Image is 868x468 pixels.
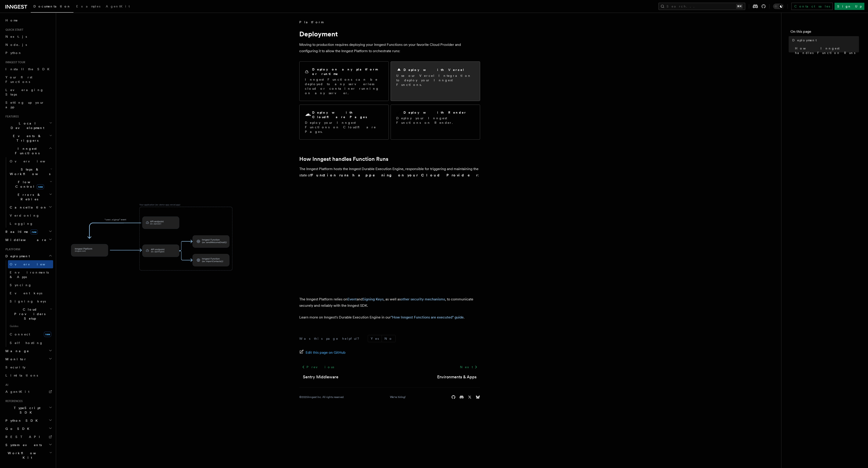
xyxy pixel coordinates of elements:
[8,260,53,268] a: Overview
[4,357,27,361] span: Monitor
[4,363,53,371] a: Security
[63,190,244,284] img: The Inngest Platform communicates with your deployed Inngest Functions by sending requests to you...
[306,349,346,356] span: Edit this page on GitHub
[37,184,44,189] span: new
[773,4,784,9] button: Toggle dark mode
[4,417,53,425] button: Python SDK
[391,105,480,140] a: Deploy with RenderDeploy your Inngest Functions on Render.
[4,134,49,143] span: Events & Triggers
[4,119,53,132] button: Local Development
[4,145,53,157] button: Inngest Functions
[5,435,44,439] span: REST API
[5,101,44,109] span: Setting up your app
[8,297,53,305] a: Signing keys
[437,374,476,380] a: Environments & Apps
[4,383,8,387] span: AI
[299,395,344,399] div: © 2025 Inngest Inc. All rights reserved.
[4,121,49,130] span: Local Development
[403,68,465,72] h2: Deploy with Vercel
[8,289,53,297] a: Event keys
[10,159,56,163] span: Overview
[363,297,384,301] a: Signing Keys
[76,5,100,8] span: Examples
[299,296,480,309] p: The Inngest Platform relies on and , as well as , to communicate securely and reliably with the I...
[835,3,864,10] a: Sign Up
[299,314,480,321] p: Learn more on Inngest's Durable Execution Engine in our .
[4,41,53,49] a: Node.js
[4,157,53,228] div: Inngest Functions
[790,36,859,44] a: Deployment
[4,86,53,98] a: Leveraging Steps
[8,330,53,339] a: Connectnew
[8,205,47,210] span: Cancellation
[4,388,53,396] a: AgentKit
[8,211,53,220] a: Versioning
[4,115,19,118] span: Features
[401,297,445,301] a: other security mechanisms
[299,336,362,341] p: Was this page helpful?
[792,38,817,42] span: Deployment
[4,16,53,24] a: Home
[793,44,859,57] a: How Inngest handles Function Runs
[4,33,53,41] a: Next.js
[8,167,50,176] span: Steps & Workflows
[5,51,22,55] span: Python
[396,116,474,125] p: Deploy your Inngest Functions on Render.
[8,203,53,211] button: Cancellation
[5,390,29,393] span: AgentKit
[4,260,53,347] div: Deployment
[790,29,859,36] h4: On this page
[5,88,44,96] span: Leveraging Steps
[4,399,23,403] span: References
[4,418,40,423] span: Python SDK
[10,300,46,303] span: Signing keys
[795,46,859,55] span: How Inngest handles Function Runs
[8,268,53,281] a: Environments & Apps
[4,228,53,236] button: Realtimenew
[5,75,32,84] span: Your first Functions
[5,43,27,47] span: Node.js
[10,291,42,295] span: Event keys
[5,365,26,369] span: Security
[10,341,43,345] span: Self hosting
[4,355,53,363] button: Monitor
[4,65,53,73] a: Install the SDK
[4,443,42,447] span: System events
[5,374,38,377] span: Limitations
[4,433,53,441] a: REST API
[299,20,323,24] span: Platform
[299,30,480,38] h1: Deployment
[4,61,25,64] span: Inngest tour
[4,49,53,57] a: Python
[8,180,50,189] span: Flow Control
[791,3,833,10] a: Contact sales
[4,406,49,415] span: TypeScript SDK
[8,305,53,323] button: Cloud Providers Setup
[4,349,29,353] span: Manage
[8,157,53,165] a: Overview
[299,363,337,371] a: Previous
[4,98,53,111] a: Setting up your app
[4,229,38,234] span: Realtime
[73,1,103,12] a: Examples
[10,222,33,225] span: Logging
[305,112,311,118] svg: Cloudflare
[10,283,32,287] span: Syncing
[391,315,464,319] a: "How Inngest Functions are executed" guide
[4,132,53,145] button: Events & Triggers
[390,395,406,399] a: We're hiring!
[8,339,53,347] a: Self hosting
[299,61,389,101] a: Deploy on any platform or runtimeInngest Functions can be deployed to any serverless cloud or con...
[10,271,49,279] span: Environments & Apps
[4,28,23,32] span: Quick start
[4,236,53,244] button: Middleware
[31,1,73,13] a: Documentation
[4,146,49,155] span: Inngest Functions
[8,165,53,178] button: Steps & Workflows
[5,35,27,38] span: Next.js
[4,248,20,251] span: Platform
[4,347,53,355] button: Manage
[8,191,53,203] button: Errors & Retries
[4,404,53,417] button: TypeScript SDK
[4,426,32,431] span: Go SDK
